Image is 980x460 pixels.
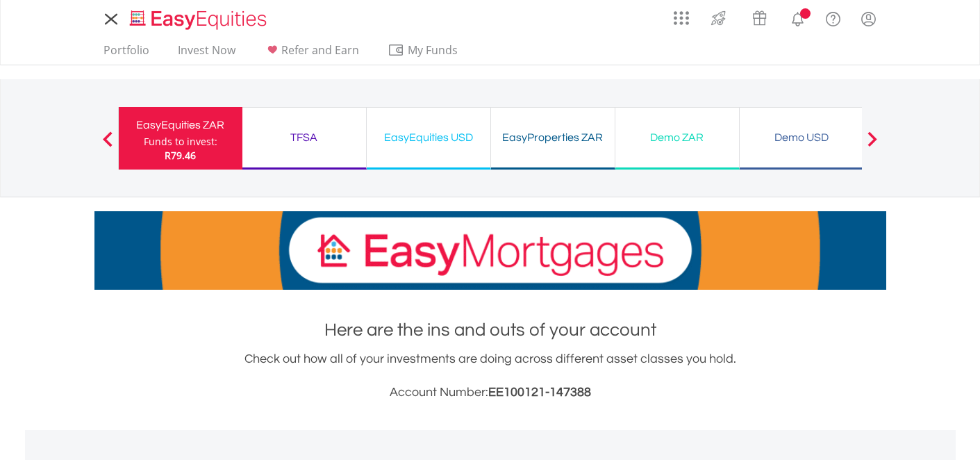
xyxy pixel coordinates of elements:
div: Funds to invest: [144,135,217,149]
div: EasyEquities USD [375,128,482,147]
span: Refer and Earn [281,42,359,58]
a: AppsGrid [665,3,698,26]
a: Notifications [780,3,815,31]
a: FAQ's and Support [815,3,851,31]
div: Check out how all of your investments are doing across different asset classes you hold. [94,350,886,402]
img: thrive-v2.svg [707,7,730,29]
img: vouchers-v2.svg [748,7,771,29]
button: Previous [94,138,122,152]
span: My Funds [388,41,479,59]
a: Home page [124,3,272,31]
a: Refer and Earn [258,43,365,65]
span: EE100121-147388 [488,386,591,399]
img: grid-menu-icon.svg [674,10,689,26]
button: Next [858,138,886,152]
div: TFSA [251,128,358,147]
div: Demo ZAR [624,128,731,147]
img: EasyEquities_Logo.png [127,8,272,31]
span: R79.46 [165,149,196,162]
a: My Profile [851,3,886,34]
h1: Here are the ins and outs of your account [94,318,886,343]
a: Vouchers [739,3,780,29]
div: EasyEquities ZAR [127,115,234,135]
div: Demo USD [748,128,855,147]
h3: Account Number: [94,383,886,402]
img: EasyMortage Promotion Banner [94,211,886,290]
a: Invest Now [172,43,241,65]
a: Portfolio [98,43,155,65]
div: EasyProperties ZAR [499,128,606,147]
